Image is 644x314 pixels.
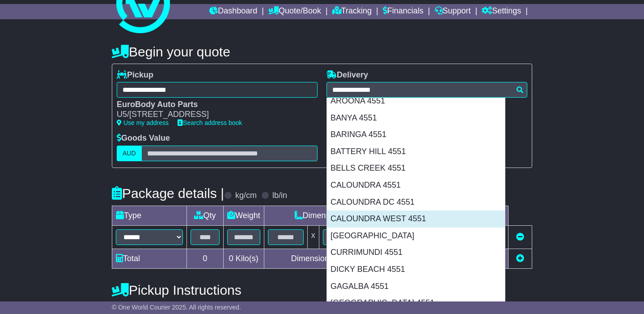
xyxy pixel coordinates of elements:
a: Use my address [117,119,169,126]
div: [GEOGRAPHIC_DATA] [327,228,505,245]
div: U5/[STREET_ADDRESS] [117,110,309,120]
a: Settings [482,4,521,19]
div: DICKY BEACH 4551 [327,261,505,278]
a: Dashboard [209,4,257,19]
td: Kilo(s) [224,249,264,268]
div: BELLS CREEK 4551 [327,160,505,177]
a: Remove this item [516,232,524,241]
a: Financials [383,4,424,19]
label: Goods Value [117,133,170,143]
div: CALOUNDRA 4551 [327,177,505,194]
a: Search address book [178,119,242,126]
a: Add new item [516,254,524,263]
div: GAGALBA 4551 [327,278,505,295]
label: lb/in [272,191,287,201]
td: Dimensions (L x W x H) [264,206,417,225]
div: CALOUNDRA DC 4551 [327,194,505,211]
td: 0 [187,249,224,268]
div: BANYA 4551 [327,110,505,127]
div: AROONA 4551 [327,93,505,110]
td: x [307,225,319,249]
div: EuroBody Auto Parts [117,100,309,110]
label: Pickup [117,70,153,80]
div: CURRIMUNDI 4551 [327,244,505,261]
div: BARINGA 4551 [327,126,505,143]
h4: Package details | [112,186,224,201]
td: Weight [224,206,264,225]
span: 0 [229,254,233,263]
a: Tracking [332,4,372,19]
typeahead: Please provide city [326,82,527,98]
td: Dimensions in Centimetre(s) [264,249,417,268]
a: Quote/Book [268,4,321,19]
div: [GEOGRAPHIC_DATA] 4551 [327,295,505,312]
label: Delivery [326,70,368,80]
span: © One World Courier 2025. All rights reserved. [112,304,241,311]
label: AUD [117,146,142,161]
h4: Pickup Instructions [112,283,318,297]
td: Total [112,249,187,268]
div: CALOUNDRA WEST 4551 [327,211,505,228]
h4: Begin your quote [112,44,532,59]
td: Type [112,206,187,225]
a: Support [435,4,471,19]
div: BATTERY HILL 4551 [327,143,505,160]
td: Qty [187,206,224,225]
label: kg/cm [235,191,257,201]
